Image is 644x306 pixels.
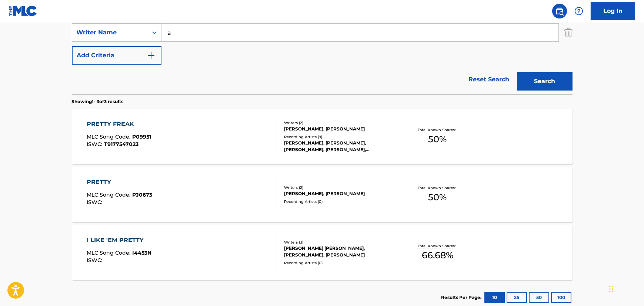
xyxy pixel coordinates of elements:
[284,134,396,140] div: Recording Artists ( 9 )
[87,133,132,140] span: MLC Song Code :
[418,127,457,133] p: Total Known Shares:
[284,140,396,153] div: [PERSON_NAME], [PERSON_NAME], [PERSON_NAME], [PERSON_NAME], [PERSON_NAME]
[552,4,567,18] a: Public Search
[428,133,447,146] span: 50 %
[555,7,564,16] img: search
[72,167,573,222] a: PRETTYMLC Song Code:PJ0673ISWC:Writers (2)[PERSON_NAME], [PERSON_NAME]Recording Artists (0)Total ...
[284,245,396,258] div: [PERSON_NAME] [PERSON_NAME], [PERSON_NAME], [PERSON_NAME]
[9,6,37,16] img: MLC Logo
[72,46,161,65] button: Add Criteria
[87,191,132,198] span: MLC Song Code :
[87,249,132,256] span: MLC Song Code :
[77,28,143,37] div: Writer Name
[529,292,549,303] button: 50
[147,51,156,60] img: 9d2ae6d4665cec9f34b9.svg
[591,2,635,20] a: Log In
[72,0,573,94] form: Search Form
[284,185,396,190] div: Writers ( 2 )
[284,260,396,266] div: Recording Artists ( 0 )
[132,249,151,256] span: I4453N
[284,199,396,204] div: Recording Artists ( 0 )
[551,292,571,303] button: 100
[132,133,151,140] span: P09951
[441,294,484,301] p: Results Per Page:
[104,141,139,147] span: T9177547023
[507,292,527,303] button: 25
[284,190,396,197] div: [PERSON_NAME], [PERSON_NAME]
[284,120,396,126] div: Writers ( 2 )
[428,191,447,204] span: 50 %
[465,71,513,88] a: Reset Search
[72,109,573,164] a: PRETTY FREAKMLC Song Code:P09951ISWC:T9177547023Writers (2)[PERSON_NAME], [PERSON_NAME]Recording ...
[87,199,104,205] span: ISWC :
[72,225,573,280] a: I LIKE 'EM PRETTYMLC Song Code:I4453NISWC:Writers (3)[PERSON_NAME] [PERSON_NAME], [PERSON_NAME], ...
[607,271,644,306] iframe: Chat Widget
[87,257,104,263] span: ISWC :
[87,236,151,245] div: I LIKE 'EM PRETTY
[72,98,124,105] p: Showing 1 - 3 of 3 results
[574,7,583,16] img: help
[571,4,586,18] div: Help
[609,278,614,300] div: Drag
[87,141,104,147] span: ISWC :
[284,239,396,245] div: Writers ( 3 )
[564,23,573,42] img: Delete Criterion
[422,249,453,262] span: 66.68 %
[418,243,457,249] p: Total Known Shares:
[87,178,152,187] div: PRETTY
[87,120,151,129] div: PRETTY FREAK
[517,72,573,91] button: Search
[132,191,152,198] span: PJ0673
[418,185,457,191] p: Total Known Shares:
[484,292,505,303] button: 10
[284,126,396,132] div: [PERSON_NAME], [PERSON_NAME]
